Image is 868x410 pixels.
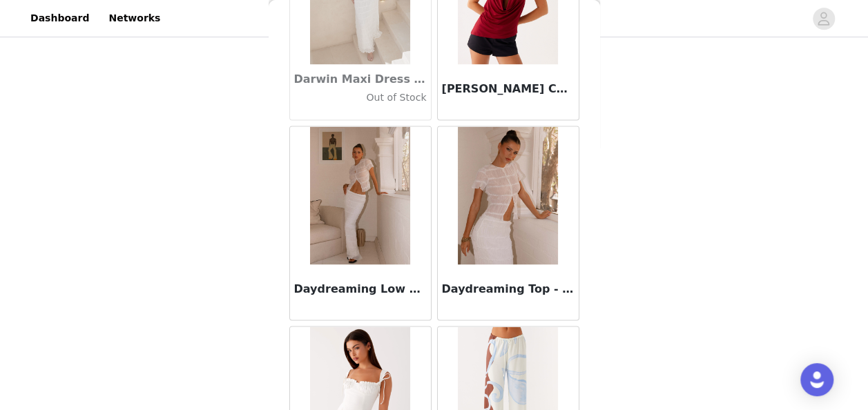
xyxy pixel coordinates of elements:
a: Networks [100,3,168,34]
div: Open Intercom Messenger [800,363,833,396]
h3: Daydreaming Low Rise Maxi Skirt - White [294,281,427,297]
h4: Out of Stock [294,90,427,105]
div: avatar [817,8,830,30]
img: Daydreaming Low Rise Maxi Skirt - White [310,126,410,264]
h3: [PERSON_NAME] Cowl Top - Red [442,81,575,97]
a: Dashboard [22,3,97,34]
img: Daydreaming Top - White [458,126,558,264]
h3: Daydreaming Top - White [442,281,575,297]
h3: Darwin Maxi Dress - White [294,71,427,88]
